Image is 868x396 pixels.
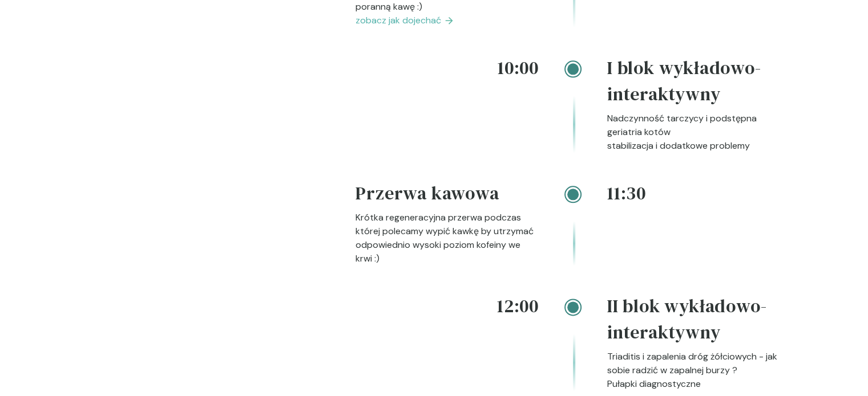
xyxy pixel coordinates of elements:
[356,180,539,211] h4: Przerwa kawowa
[607,377,790,391] p: Pułapki diagnostyczne
[356,211,539,266] p: Krótka regeneracyjna przerwa podczas której polecamy wypić kawkę by utrzymać odpowiednio wysoki p...
[607,139,790,153] p: stabilizacja i dodatkowe problemy
[607,55,790,112] h4: I blok wykładowo-interaktywny
[356,55,539,81] h4: 10:00
[607,293,790,350] h4: II blok wykładowo-interaktywny
[607,350,790,377] p: Triaditis i zapalenia dróg żółciowych - jak sobie radzić w zapalnej burzy ?
[356,14,539,27] a: zobacz jak dojechać
[607,180,790,206] h4: 11:30
[356,293,539,319] h4: 12:00
[607,112,790,139] p: Nadczynność tarczycy i podstępna geriatria kotów
[356,14,441,27] span: zobacz jak dojechać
